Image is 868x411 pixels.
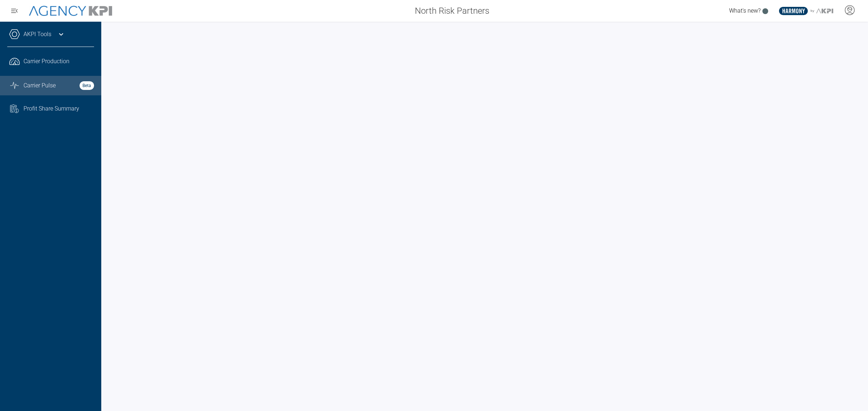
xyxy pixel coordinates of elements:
[24,30,51,39] a: AKPI Tools
[29,6,112,16] img: AgencyKPI
[24,81,56,90] span: Carrier Pulse
[24,104,79,113] span: Profit Share Summary
[729,7,761,14] span: What's new?
[80,81,94,90] strong: Beta
[415,4,489,17] span: North Risk Partners
[24,57,69,66] span: Carrier Production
